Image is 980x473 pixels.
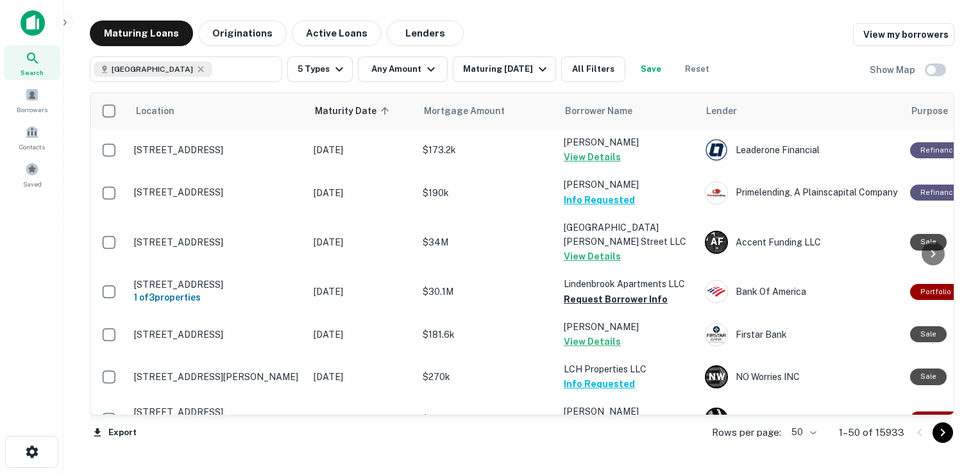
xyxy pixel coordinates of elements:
button: View Details [564,334,621,349]
p: [STREET_ADDRESS][PERSON_NAME] [134,371,301,383]
span: Saved [23,179,42,189]
p: $270k [423,370,551,384]
th: Maturity Date [307,93,416,129]
button: Export [90,423,140,442]
p: [STREET_ADDRESS] [134,144,301,156]
a: Borrowers [4,83,60,117]
h6: Show Map [870,63,917,77]
a: Search [4,46,60,80]
p: $173.2k [423,143,551,157]
p: [GEOGRAPHIC_DATA][PERSON_NAME] Street LLC [564,220,692,249]
span: Location [135,103,174,119]
span: Mortgage Amount [424,103,521,119]
div: NO Worries INC [705,365,897,388]
button: Maturing Loans [90,21,193,46]
button: Info Requested [564,192,635,208]
button: Reset [677,56,718,82]
p: [DATE] [314,186,410,200]
span: Purpose [911,103,948,119]
div: Sale [910,234,947,250]
p: $1.9M [423,412,551,426]
img: picture [705,281,727,303]
p: Rows per page: [712,425,781,440]
p: [PERSON_NAME] [564,404,692,419]
p: $181.6k [423,328,551,342]
span: Maturity Date [315,103,393,119]
div: Firstar Bank [705,323,897,346]
p: Lindenbrook Apartments LLC [564,277,692,291]
span: [GEOGRAPHIC_DATA] [112,63,193,75]
p: [STREET_ADDRESS] [134,236,301,248]
div: This loan purpose was for refinancing [910,142,968,158]
span: Contacts [19,142,45,152]
a: Contacts [4,120,60,154]
h6: 1 of 3 properties [134,290,301,304]
p: [DATE] [314,370,410,384]
p: [DATE] [314,285,410,299]
div: 50 [786,423,818,442]
p: $30.1M [423,285,551,299]
span: Borrowers [17,104,47,115]
a: View my borrowers [853,23,954,46]
span: Lender [706,103,737,119]
div: Bank Of America [705,280,897,303]
button: All Filters [561,56,625,82]
img: capitalize-icon.png [21,10,45,36]
th: Lender [698,93,904,129]
p: [DATE] [314,412,410,426]
p: $34M [423,235,551,249]
img: picture [705,182,727,204]
th: Mortgage Amount [416,93,557,129]
p: [STREET_ADDRESS] [134,187,301,198]
p: [STREET_ADDRESS] [134,279,301,290]
p: [PERSON_NAME] [564,135,692,149]
p: LCH Properties LLC [564,362,692,376]
p: 1–50 of 15933 [839,425,904,440]
div: Sale [910,369,947,385]
th: Borrower Name [557,93,698,129]
img: picture [705,139,727,161]
button: Request Borrower Info [564,292,668,307]
button: Maturing [DATE] [453,56,556,82]
button: Active Loans [292,21,382,46]
button: View Details [564,249,621,264]
p: B R [710,413,723,426]
div: Maturing [DATE] [463,62,550,77]
p: [STREET_ADDRESS] [134,406,301,418]
p: [PERSON_NAME] [564,178,692,192]
p: A F [711,235,723,249]
button: Go to next page [933,422,953,443]
p: [STREET_ADDRESS] [134,329,301,340]
div: Sale [910,326,947,342]
div: This is a portfolio loan with 3 properties [910,284,961,300]
button: Save your search to get updates of matches that match your search criteria. [630,56,672,82]
a: Saved [4,157,60,192]
iframe: Chat Widget [916,370,980,432]
div: Leaderone Financial [705,138,897,162]
p: [DATE] [314,235,410,249]
p: [DATE] [314,143,410,157]
p: [DATE] [314,328,410,342]
button: View Details [564,149,621,165]
span: Search [21,67,44,78]
div: Accent Funding LLC [705,231,897,254]
img: picture [705,324,727,345]
button: Originations [198,21,287,46]
p: [PERSON_NAME] [564,320,692,334]
th: Location [128,93,307,129]
div: This loan purpose was for refinancing [910,185,968,201]
button: Lenders [387,21,464,46]
p: $190k [423,186,551,200]
p: N W [709,370,725,384]
span: Borrower Name [565,103,632,119]
button: Any Amount [358,56,448,82]
div: Primelending, A Plainscapital Company [705,181,897,204]
button: Info Requested [564,376,635,392]
div: BIG Rock Investments LLC [705,408,897,431]
button: 5 Types [287,56,353,82]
